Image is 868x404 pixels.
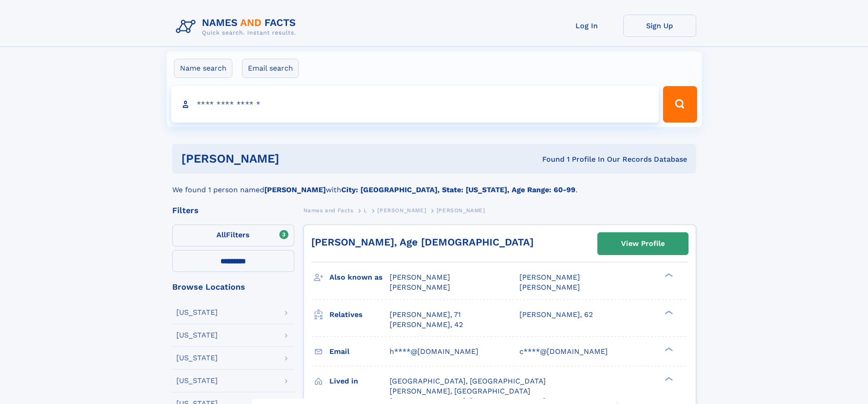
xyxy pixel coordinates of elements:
a: [PERSON_NAME], 62 [519,310,593,320]
div: Filters [172,206,294,215]
span: [PERSON_NAME] [519,273,580,281]
div: [US_STATE] [176,354,218,362]
div: [US_STATE] [176,377,218,384]
label: Filters [172,225,294,246]
span: [PERSON_NAME] [437,207,485,214]
h3: Relatives [329,307,390,322]
a: [PERSON_NAME] [377,205,426,216]
div: View Profile [621,233,665,254]
a: [PERSON_NAME], 71 [390,310,461,320]
a: Log In [550,15,623,37]
a: L [364,205,367,216]
span: All [216,230,226,239]
div: Browse Locations [172,283,294,291]
h3: Email [329,344,390,359]
h3: Lived in [329,373,390,389]
a: Names and Facts [303,205,354,216]
span: [PERSON_NAME] [377,207,426,214]
b: City: [GEOGRAPHIC_DATA], State: [US_STATE], Age Range: 60-99 [341,185,575,194]
img: Logo Names and Facts [172,15,303,39]
div: ❯ [663,272,673,278]
div: [US_STATE] [176,332,218,339]
a: [PERSON_NAME], Age [DEMOGRAPHIC_DATA] [311,236,534,248]
h1: [PERSON_NAME] [181,153,411,164]
b: [PERSON_NAME] [264,185,326,194]
span: [GEOGRAPHIC_DATA], [GEOGRAPHIC_DATA] [390,377,546,385]
div: Found 1 Profile In Our Records Database [411,154,687,164]
input: search input [171,86,659,123]
span: [PERSON_NAME] [519,283,580,291]
div: [US_STATE] [176,309,218,316]
div: ❯ [663,376,673,382]
a: [PERSON_NAME], 42 [390,320,463,330]
div: ❯ [663,309,673,315]
span: [PERSON_NAME] [390,283,450,291]
a: Sign Up [623,15,696,37]
span: [PERSON_NAME] [390,273,450,281]
span: L [364,207,367,214]
a: View Profile [598,233,688,255]
div: ❯ [663,346,673,352]
h3: Also known as [329,270,390,285]
div: We found 1 person named with . [172,174,696,195]
button: Search Button [663,86,697,123]
span: [PERSON_NAME], [GEOGRAPHIC_DATA] [390,387,530,395]
label: Email search [242,59,299,78]
label: Name search [174,59,232,78]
